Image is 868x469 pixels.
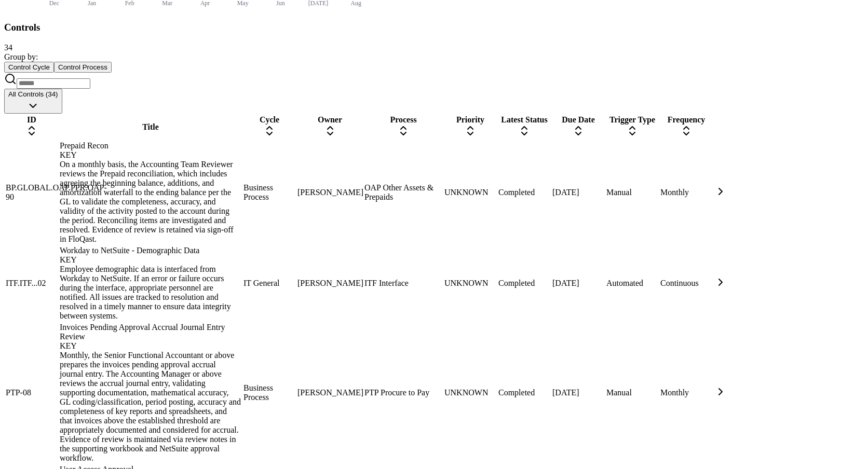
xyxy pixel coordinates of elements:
[6,183,58,202] div: BP.GLOBAL.OAP.PPR.OAP-90
[498,388,550,397] div: Completed
[606,141,659,244] td: Manual
[606,115,658,139] div: Trigger Type
[552,388,604,397] div: [DATE]
[60,122,241,132] div: Title
[660,322,713,463] td: Monthly
[552,279,604,288] div: [DATE]
[243,115,295,139] div: Cycle
[364,279,442,288] div: ITF Interface
[4,52,38,61] span: Group by:
[297,188,362,197] div: [PERSON_NAME]
[364,115,442,139] div: Process
[60,265,241,321] div: Employee demographic data is interfaced from Workday to NetSuite. If an error or failure occurs d...
[444,188,496,197] div: UNKNOWN
[60,351,241,463] div: Monthly, the Senior Functional Accountant or above prepares the invoices pending approval accrual...
[552,115,604,139] div: Due Date
[60,160,241,244] div: On a monthly basis, the Accounting Team Reviewer reviews the Prepaid reconciliation, which includ...
[60,323,241,351] div: Invoices Pending Approval Accrual Journal Entry Review
[54,62,112,73] button: Control Process
[4,62,54,73] button: Control Cycle
[6,115,58,139] div: ID
[243,245,296,321] td: IT General
[297,279,362,288] div: [PERSON_NAME]
[6,279,58,288] div: ITF.ITF...02
[60,150,241,160] div: KEY
[6,388,58,397] div: PTP-08
[297,388,362,397] div: [PERSON_NAME]
[660,141,713,244] td: Monthly
[444,388,496,397] div: UNKNOWN
[60,341,241,351] div: KEY
[552,188,604,197] div: [DATE]
[364,183,442,202] div: OAP Other Assets & Prepaids
[243,141,296,244] td: Business Process
[60,255,241,265] div: KEY
[8,90,58,98] span: All Controls (34)
[498,188,550,197] div: Completed
[498,115,550,139] div: Latest Status
[243,322,296,463] td: Business Process
[498,279,550,288] div: Completed
[364,388,442,397] div: PTP Procure to Pay
[660,245,713,321] td: Continuous
[606,322,659,463] td: Manual
[4,43,12,52] span: 34
[4,22,864,33] h3: Controls
[60,246,241,265] div: Workday to NetSuite - Demographic Data
[4,89,62,114] button: All Controls (34)
[297,115,362,139] div: Owner
[444,115,496,139] div: Priority
[606,245,659,321] td: Automated
[444,279,496,288] div: UNKNOWN
[60,141,241,160] div: Prepaid Recon
[660,115,712,139] div: Frequency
